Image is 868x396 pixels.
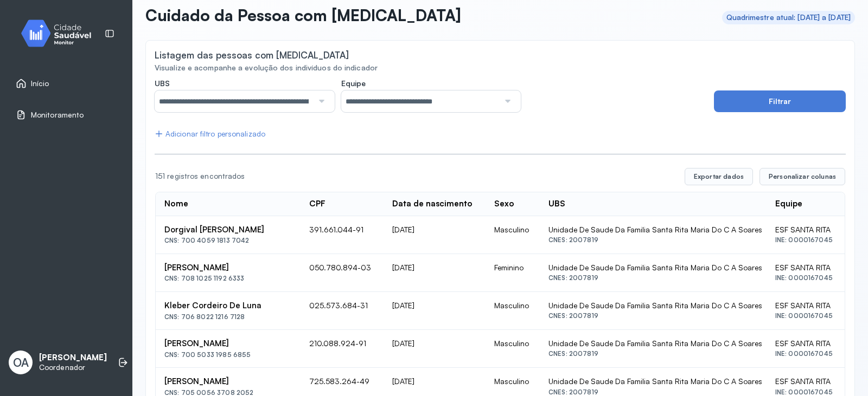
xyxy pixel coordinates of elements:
td: 210.088.924-91 [301,330,383,368]
div: INE: 0000167045 [775,388,836,396]
span: OA [13,355,29,369]
div: 151 registros encontrados [155,172,676,181]
td: 391.661.044-91 [301,216,383,254]
td: [DATE] [384,216,486,254]
span: Personalizar colunas [769,172,836,181]
div: Adicionar filtro personalizado [155,129,265,139]
div: CNS: 708 1025 1192 6333 [164,275,292,282]
p: Cuidado da Pessoa com [MEDICAL_DATA] [145,5,461,25]
div: CNES: 2007819 [548,274,758,282]
span: Início [31,79,49,88]
td: Masculino [486,330,540,368]
div: [PERSON_NAME] [164,376,292,387]
div: Quadrimestre atual: [DATE] a [DATE] [726,13,851,22]
button: Personalizar colunas [759,168,845,185]
div: [PERSON_NAME] [164,263,292,273]
div: CNES: 2007819 [548,350,758,358]
div: Visualize e acompanhe a evolução dos indivíduos do indicador [155,63,846,73]
a: Monitoramento [16,109,117,120]
div: INE: 0000167045 [775,312,836,320]
td: [DATE] [384,254,486,292]
div: INE: 0000167045 [775,274,836,282]
p: [PERSON_NAME] [39,353,107,363]
div: INE: 0000167045 [775,236,836,244]
img: monitor.svg [11,17,109,49]
td: 050.780.894-03 [301,254,383,292]
div: Unidade De Saude Da Familia Santa Rita Maria Do C A Soares [548,301,758,310]
td: Masculino [486,292,540,330]
div: CNES: 2007819 [548,388,758,396]
div: CPF [309,199,325,209]
div: Listagem das pessoas com [MEDICAL_DATA] [155,49,349,61]
div: ESF SANTA RITA [775,225,836,235]
div: ESF SANTA RITA [775,301,836,310]
div: CNES: 2007819 [548,236,758,244]
div: Sexo [494,199,514,209]
span: Monitoramento [31,111,84,120]
div: CNS: 700 4059 1813 7042 [164,237,292,244]
div: Nome [164,199,188,209]
p: Coordenador [39,363,107,372]
td: Feminino [486,254,540,292]
div: [PERSON_NAME] [164,339,292,349]
div: CNS: 706 8022 1216 7128 [164,313,292,321]
div: Unidade De Saude Da Familia Santa Rita Maria Do C A Soares [548,376,758,386]
span: UBS [155,79,170,88]
div: ESF SANTA RITA [775,339,836,348]
button: Filtrar [714,90,846,112]
a: Início [16,78,117,89]
span: Equipe [341,79,366,88]
button: Exportar dados [685,168,753,185]
div: Unidade De Saude Da Familia Santa Rita Maria Do C A Soares [548,339,758,348]
div: ESF SANTA RITA [775,263,836,272]
div: CNES: 2007819 [548,312,758,320]
div: INE: 0000167045 [775,350,836,358]
div: Dorgival [PERSON_NAME] [164,225,292,235]
td: [DATE] [384,292,486,330]
div: Kleber Cordeiro De Luna [164,301,292,311]
td: Masculino [486,216,540,254]
div: Unidade De Saude Da Familia Santa Rita Maria Do C A Soares [548,263,758,272]
div: Equipe [775,199,802,209]
td: [DATE] [384,330,486,368]
div: CNS: 700 5033 1985 6855 [164,351,292,359]
td: 025.573.684-31 [301,292,383,330]
div: Data de nascimento [392,199,473,209]
div: Unidade De Saude Da Familia Santa Rita Maria Do C A Soares [548,225,758,235]
div: UBS [548,199,565,209]
div: ESF SANTA RITA [775,376,836,386]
